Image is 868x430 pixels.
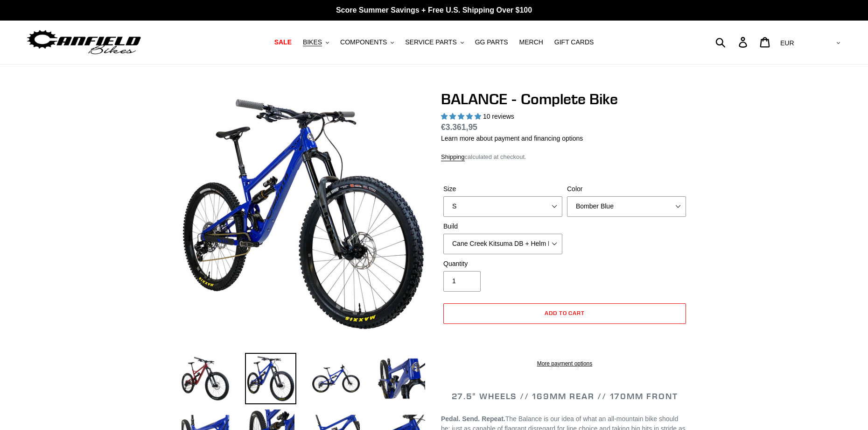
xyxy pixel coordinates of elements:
span: 10 reviews [483,113,514,120]
label: Color [567,184,686,194]
iframe: PayPal-paypal [443,329,686,349]
a: SALE [270,36,296,49]
label: Build [443,222,562,231]
a: GG PARTS [470,36,513,49]
a: More payment options [443,359,686,368]
span: GIFT CARDS [554,38,594,46]
a: Shipping [441,153,465,161]
button: BIKES [298,36,334,49]
label: Size [443,184,562,194]
a: GIFT CARDS [550,36,599,49]
button: SERVICE PARTS [400,36,468,49]
h2: 27.5" WHEELS // 169MM REAR // 170MM FRONT [441,391,688,401]
span: SERVICE PARTS [405,38,456,46]
span: SALE [274,38,292,46]
span: COMPONENTS [340,38,387,46]
img: Load image into Gallery viewer, BALANCE - Complete Bike [245,353,296,404]
img: Load image into Gallery viewer, BALANCE - Complete Bike [180,353,231,404]
span: BIKES [303,38,322,46]
span: MERCH [519,38,543,46]
div: calculated at checkout. [441,152,688,162]
span: GG PARTS [475,38,508,46]
button: COMPONENTS [336,36,399,49]
img: Load image into Gallery viewer, BALANCE - Complete Bike [376,353,427,404]
label: Quantity [443,259,562,269]
button: Add to cart [443,303,686,324]
b: Pedal. Send. Repeat. [441,415,505,423]
span: 5.00 stars [441,113,483,120]
img: Load image into Gallery viewer, BALANCE - Complete Bike [310,353,362,404]
a: Learn more about payment and financing options [441,135,583,142]
input: Search [721,32,744,52]
h1: BALANCE - Complete Bike [441,90,688,108]
span: Add to cart [545,309,585,316]
a: MERCH [515,36,548,49]
img: Canfield Bikes [26,28,142,57]
span: €3.361,95 [441,122,477,132]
